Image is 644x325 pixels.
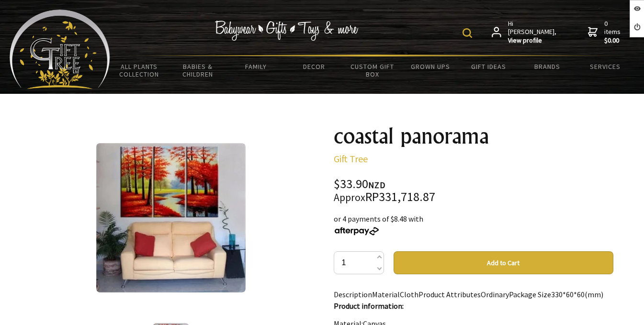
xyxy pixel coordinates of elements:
a: Babies & Children [169,56,227,84]
small: Approx [334,191,365,204]
button: Add to Cart [394,251,613,274]
span: 0 items [604,19,622,45]
h1: coastal panorama [334,124,613,147]
a: Gift Tree [334,153,368,165]
strong: Product information: [334,301,404,311]
div: $33.90 RP331,718.87 [334,178,613,203]
a: Gift Ideas [460,56,518,77]
a: All Plants Collection [110,56,169,84]
strong: $0.00 [604,36,622,45]
a: Grown Ups [401,56,460,77]
a: Family [226,56,285,77]
div: or 4 payments of $8.48 with [334,213,613,236]
a: Hi [PERSON_NAME],View profile [492,20,557,45]
a: Custom Gift Box [343,56,402,84]
img: coastal panorama [96,143,246,292]
a: Brands [518,56,576,77]
a: Decor [285,56,343,77]
img: Babyware - Gifts - Toys and more... [10,10,110,89]
span: Hi [PERSON_NAME], [508,20,557,45]
img: Babywear - Gifts - Toys & more [215,21,358,41]
a: Services [576,56,634,77]
span: NZD [368,179,385,191]
img: Afterpay [334,227,380,235]
img: product search [463,28,472,38]
strong: View profile [508,36,557,45]
a: 0 items$0.00 [588,20,622,45]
